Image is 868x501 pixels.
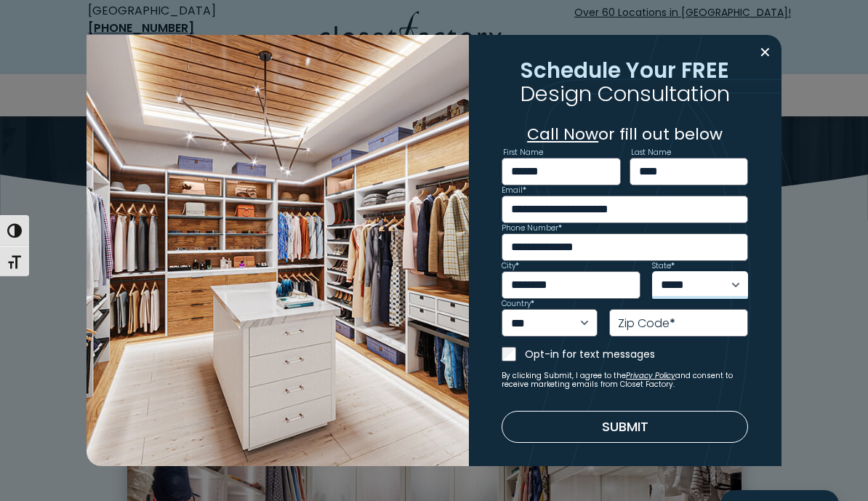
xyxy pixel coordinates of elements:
span: Schedule Your FREE [521,56,729,86]
label: City [502,262,519,270]
a: Privacy Policy [626,370,675,381]
small: By clicking Submit, I agree to the and consent to receive marketing emails from Closet Factory. [502,372,748,389]
label: Opt-in for text messages [525,347,748,361]
p: or fill out below [502,122,748,146]
img: Walk in closet with island [87,35,468,465]
label: State [652,262,675,270]
label: Last Name [631,149,671,156]
button: Close modal [755,41,776,64]
label: Email [502,187,526,194]
label: First Name [503,149,543,156]
button: Submit [502,411,748,443]
span: Design Consultation [521,79,730,108]
label: Phone Number [502,225,562,232]
label: Country [502,300,534,308]
a: Call Now [527,123,598,145]
label: Zip Code [618,318,675,329]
